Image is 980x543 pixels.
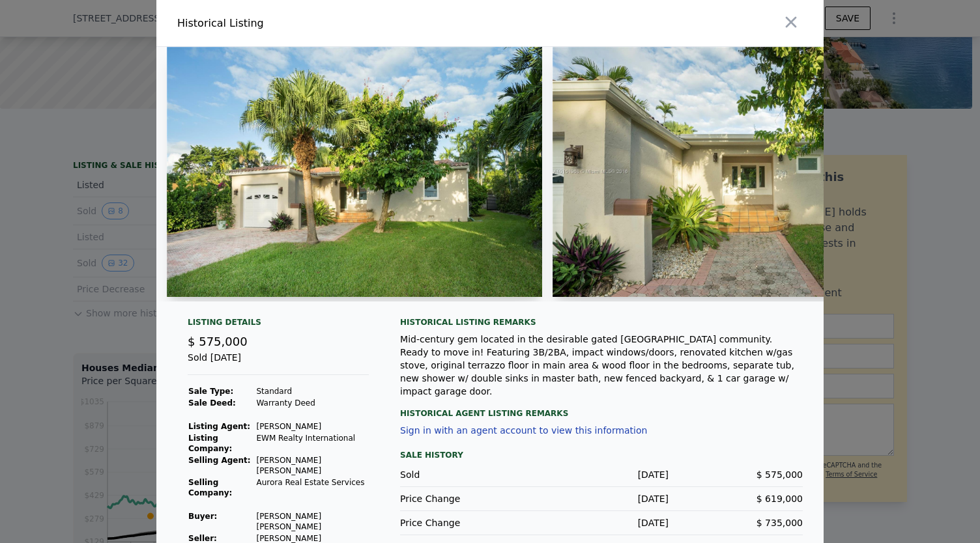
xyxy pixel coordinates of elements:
td: Warranty Deed [255,397,369,409]
div: Historical Agent Listing Remarks [400,398,803,419]
div: Listing Details [188,317,369,333]
strong: Selling Agent: [188,456,251,465]
div: [DATE] [534,492,669,505]
strong: Listing Agent: [188,422,250,431]
button: Sign in with an agent account to view this information [400,425,647,436]
div: Historical Listing remarks [400,317,803,327]
img: Property Img [553,47,928,297]
span: $ 575,000 [188,335,248,348]
td: [PERSON_NAME] [255,421,369,432]
div: Sold [400,468,534,481]
strong: Selling Company: [188,478,232,497]
div: Price Change [400,492,534,505]
div: Sold [DATE] [188,351,369,375]
td: Standard [255,385,369,397]
div: Price Change [400,516,534,529]
strong: Buyer : [188,512,217,521]
td: EWM Realty International [255,432,369,454]
div: Mid-century gem located in the desirable gated [GEOGRAPHIC_DATA] community. Ready to move in! Fea... [400,333,803,398]
img: Property Img [167,47,542,297]
strong: Sale Deed: [188,398,236,408]
div: [DATE] [534,516,669,529]
td: [PERSON_NAME] [PERSON_NAME] [255,510,369,533]
div: Sale History [400,447,803,463]
strong: Sale Type: [188,387,233,396]
strong: Seller : [188,534,217,543]
div: [DATE] [534,468,669,481]
span: $ 575,000 [757,469,803,480]
span: $ 619,000 [757,494,803,504]
div: Historical Listing [177,16,485,31]
td: [PERSON_NAME] [PERSON_NAME] [255,454,369,477]
td: Aurora Real Estate Services [255,477,369,499]
span: $ 735,000 [757,518,803,528]
strong: Listing Company: [188,434,232,453]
